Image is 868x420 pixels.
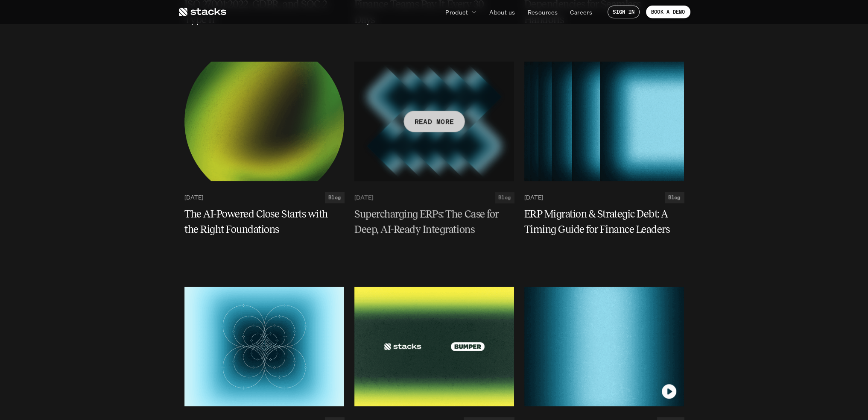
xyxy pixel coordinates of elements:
[613,9,634,15] p: SIGN IN
[565,4,597,20] a: Careers
[328,194,341,200] h2: Blog
[646,6,690,18] a: BOOK A DEMO
[414,115,454,127] p: READ MORE
[524,192,684,203] a: [DATE]Blog
[651,9,685,15] p: BOOK A DEMO
[354,62,514,181] a: READ MORE
[184,206,344,237] a: The AI-Powered Close Starts with the Right Foundations
[445,8,468,17] p: Product
[128,38,165,45] a: Privacy Policy
[498,194,511,200] h2: Blog
[184,194,203,201] p: [DATE]
[608,6,640,18] a: SIGN IN
[354,192,514,203] a: [DATE]Blog
[354,194,373,201] p: [DATE]
[522,4,563,20] a: Resources
[489,8,515,17] p: About us
[524,194,543,201] p: [DATE]
[354,206,514,237] a: Supercharging ERPs: The Case for Deep, AI-Ready Integrations
[524,206,684,237] a: ERP Migration & Strategic Debt: A Timing Guide for Finance Leaders
[527,8,558,17] p: Resources
[668,194,681,200] h2: Blog
[524,206,674,237] h5: ERP Migration & Strategic Debt: A Timing Guide for Finance Leaders
[570,8,592,17] p: Careers
[484,4,520,20] a: About us
[184,192,344,203] a: [DATE]Blog
[184,206,334,237] h5: The AI-Powered Close Starts with the Right Foundations
[354,206,504,237] h5: Supercharging ERPs: The Case for Deep, AI-Ready Integrations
